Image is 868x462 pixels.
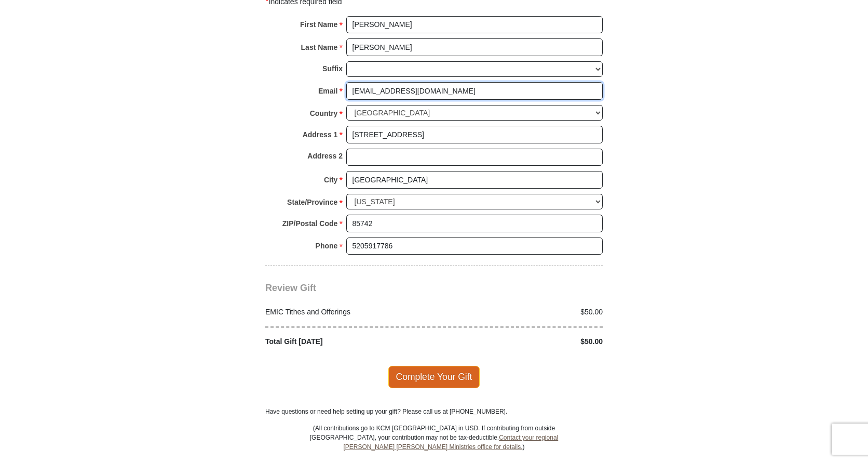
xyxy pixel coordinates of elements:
[265,283,316,293] span: Review Gift
[434,336,608,347] div: $50.00
[303,127,338,142] strong: Address 1
[265,407,603,416] p: Have questions or need help setting up your gift? Please call us at [PHONE_NUMBER].
[318,84,337,98] strong: Email
[282,216,338,231] strong: ZIP/Postal Code
[343,434,558,451] a: Contact your regional [PERSON_NAME] [PERSON_NAME] Ministries office for details.
[434,307,608,318] div: $50.00
[300,17,337,32] strong: First Name
[388,366,480,388] span: Complete Your Gift
[287,195,337,209] strong: State/Province
[322,61,343,76] strong: Suffix
[260,336,435,347] div: Total Gift [DATE]
[260,307,435,318] div: EMIC Tithes and Offerings
[301,40,338,55] strong: Last Name
[310,106,338,121] strong: Country
[307,149,343,163] strong: Address 2
[316,239,338,253] strong: Phone
[324,173,337,187] strong: City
